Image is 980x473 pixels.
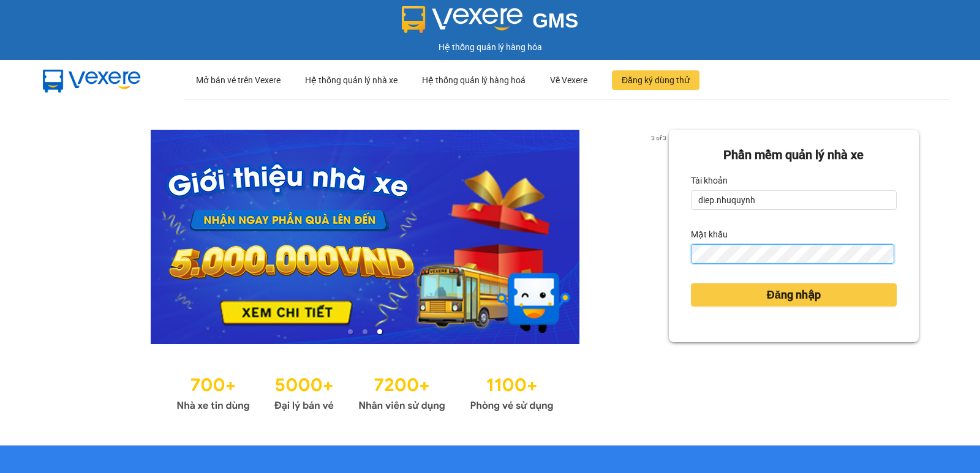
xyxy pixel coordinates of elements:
div: Hệ thống quản lý nhà xe [305,61,398,100]
span: GMS [532,9,578,32]
label: Tài khoản [691,171,728,190]
button: Đăng ký dùng thử [612,70,699,90]
li: slide item 3 [377,329,382,334]
button: previous slide / item [61,130,78,344]
input: Mật khẩu [691,244,894,264]
a: GMS [402,18,579,28]
img: mbUUG5Q.png [31,60,153,100]
button: Đăng nhập [691,283,897,307]
span: Đăng ký dùng thử [622,73,690,87]
label: Mật khẩu [691,225,728,244]
img: logo 2 [402,6,523,33]
button: next slide / item [652,130,669,344]
div: Về Vexere [550,61,587,100]
li: slide item 1 [348,329,353,334]
div: Hệ thống quản lý hàng hoá [422,61,526,100]
input: Tài khoản [691,190,897,210]
div: Phần mềm quản lý nhà xe [691,146,897,165]
div: Hệ thống quản lý hàng hóa [3,40,977,54]
span: Đăng nhập [767,286,821,304]
li: slide item 2 [363,329,367,334]
p: 3 of 3 [647,130,669,146]
img: Statistics.png [176,368,554,415]
div: Mở bán vé trên Vexere [196,61,281,100]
